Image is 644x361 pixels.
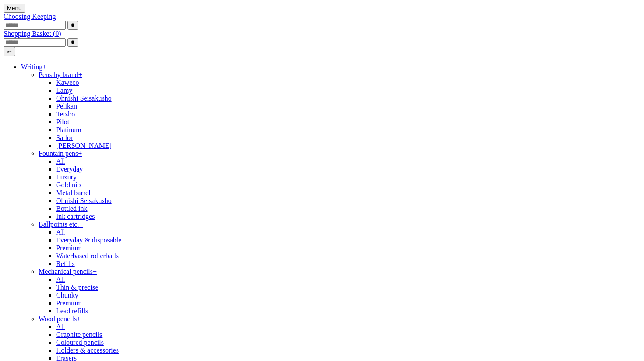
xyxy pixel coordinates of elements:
[56,347,119,354] a: Holders & accessories
[56,181,81,189] a: Gold nib
[56,87,72,94] a: Lamy
[56,307,88,315] a: Lead refills
[56,339,104,346] a: Coloured pencils
[56,291,78,299] a: Chunky
[56,165,83,173] a: Everyday
[56,284,98,291] a: Thin & precise
[56,323,65,330] a: All
[39,71,82,78] a: Pens by brand+
[78,150,82,157] span: +
[56,252,119,259] a: Waterbased rollerballs
[39,268,97,275] a: Mechanical pencils+
[56,197,112,204] a: Ohnishi Seisakusho
[93,268,97,275] span: +
[56,299,82,307] a: Premium
[39,221,83,228] a: Ballpoints etc.+
[56,244,82,252] a: Premium
[56,110,75,118] a: Tetzbo
[56,134,73,141] a: Sailor
[42,63,46,70] span: +
[56,142,112,149] a: [PERSON_NAME]
[56,276,65,283] a: All
[39,150,82,157] a: Fountain pens+
[78,71,82,78] span: +
[56,79,79,86] a: Kaweco
[4,30,61,37] a: Shopping Basket (0)
[56,102,77,110] a: Pelikan
[56,228,65,236] a: All
[56,189,91,196] a: Metal barrel
[56,213,95,220] a: Ink cartridges
[39,315,81,322] a: Wood pencils+
[56,260,75,267] a: Refills
[79,221,83,228] span: +
[4,4,25,13] button: Menu
[4,13,56,20] a: Choosing Keeping
[56,331,102,338] a: Graphite pencils
[56,118,69,126] a: Pilot
[56,126,81,133] a: Platinum
[56,158,65,165] a: All
[4,47,15,56] button: ⤺
[56,95,112,102] a: Ohnishi Seisakusho
[77,315,81,322] span: +
[56,236,121,244] a: Everyday & disposable
[21,63,46,70] a: Writing+
[56,205,88,212] a: Bottled ink
[56,173,77,181] a: Luxury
